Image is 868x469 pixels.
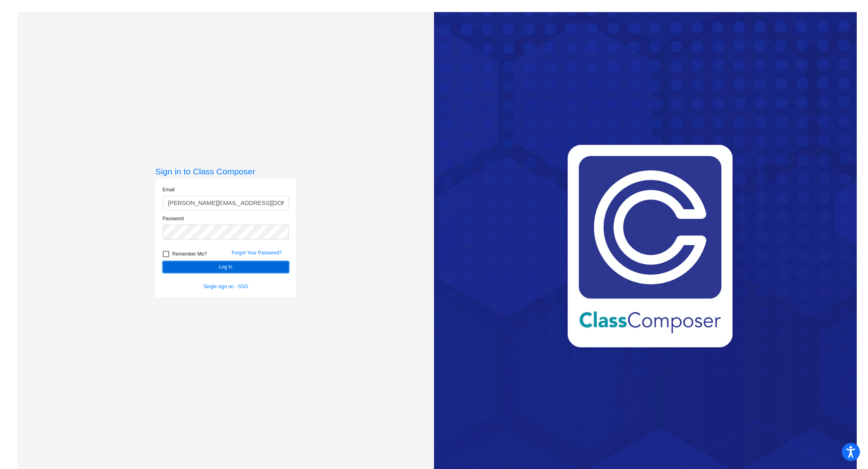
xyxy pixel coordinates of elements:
label: Email [163,186,175,193]
label: Password [163,215,184,222]
button: Log In [163,261,289,273]
a: Forgot Your Password? [232,250,282,256]
a: Single sign on - SSO [203,284,248,289]
h3: Sign in to Class Composer [156,166,296,176]
span: Remember Me? [172,249,207,259]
